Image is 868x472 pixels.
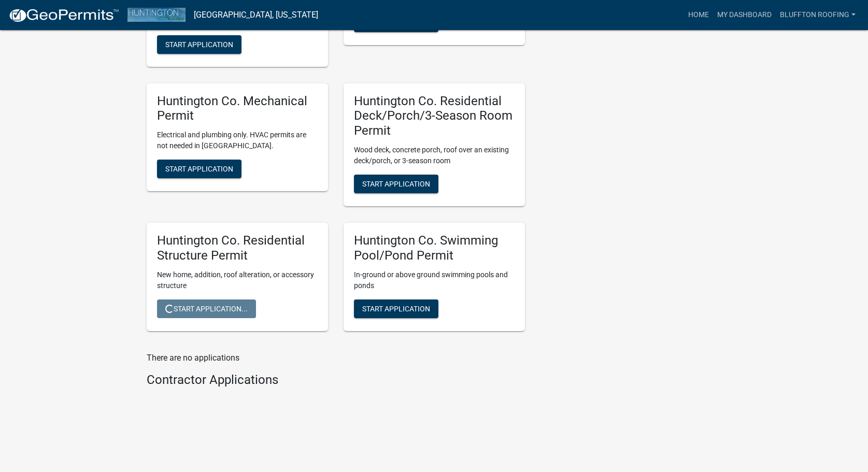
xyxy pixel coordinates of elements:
[147,373,525,388] h4: Contractor Applications
[127,8,186,22] img: Huntington County, Indiana
[157,233,318,263] h5: Huntington Co. Residential Structure Permit
[147,373,525,392] wm-workflow-list-section: Contractor Applications
[165,40,233,48] span: Start Application
[194,6,318,24] a: [GEOGRAPHIC_DATA], [US_STATE]
[776,5,860,25] a: Bluffton Roofing
[354,299,438,318] button: Start Application
[362,180,430,188] span: Start Application
[157,299,256,318] button: Start Application...
[354,269,515,291] p: In-ground or above ground swimming pools and ponds
[157,160,241,178] button: Start Application
[165,165,233,173] span: Start Application
[157,94,318,124] h5: Huntington Co. Mechanical Permit
[713,5,776,25] a: My Dashboard
[157,35,241,54] button: Start Application
[684,5,713,25] a: Home
[362,304,430,312] span: Start Application
[354,233,515,263] h5: Huntington Co. Swimming Pool/Pond Permit
[354,175,438,193] button: Start Application
[354,145,515,166] p: Wood deck, concrete porch, roof over an existing deck/porch, or 3-season room
[157,130,318,151] p: Electrical and plumbing only. HVAC permits are not needed in [GEOGRAPHIC_DATA].
[147,352,525,364] p: There are no applications
[165,304,248,312] span: Start Application...
[354,94,515,138] h5: Huntington Co. Residential Deck/Porch/3-Season Room Permit
[354,13,438,32] button: Start Application
[157,269,318,291] p: New home, addition, roof alteration, or accessory structure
